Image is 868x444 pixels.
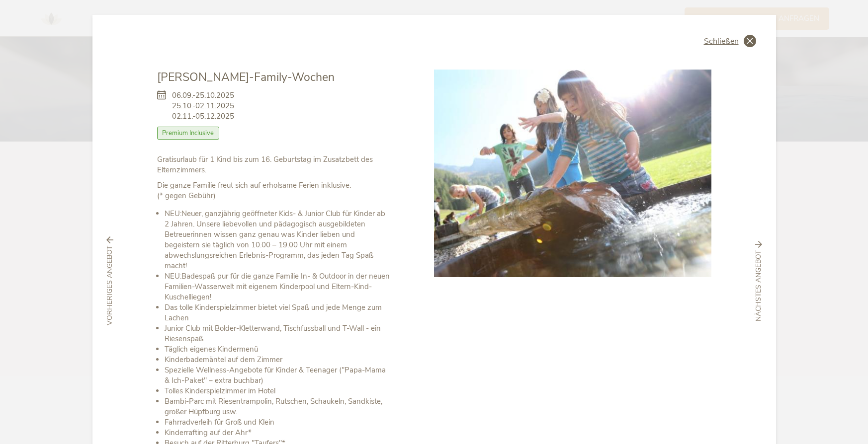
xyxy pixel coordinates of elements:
[165,209,390,271] li: Neuer, ganzjährig geöffneter Kids- & Junior Club für Kinder ab 2 Jahren. Unsere liebevollen und p...
[157,127,220,140] span: Premium Inclusive
[165,271,390,302] li: Badespaß pur für die ganze Familie In- & Outdoor in der neuen Familien-Wasserwelt mit eigenem Kin...
[172,90,234,122] span: 06.09.-25.10.2025 25.10.-02.11.2025 02.11.-05.12.2025
[165,355,390,365] li: Kinderbademäntel auf dem Zimmer
[157,154,390,175] p: Gratisurlaub für 1 Kind bis zum 16. Geburtstag im Zusatzbett des Elternzimmers.
[754,250,764,321] span: nächstes Angebot
[704,37,739,45] span: Schließen
[165,344,390,355] li: Täglich eigenes Kindermenü
[165,302,390,323] li: Das tolle Kinderspielzimmer bietet viel Spaß und jede Menge zum Lachen
[165,209,181,219] b: NEU:
[157,70,335,85] span: [PERSON_NAME]-Family-Wochen
[165,323,390,344] li: Junior Club mit Bolder-Kletterwand, Tischfussball und T-Wall - ein Riesenspaß
[105,246,115,325] span: vorheriges Angebot
[165,271,181,281] b: NEU:
[157,180,351,190] b: Die ganze Familie freut sich auf erholsame Ferien inklusive:
[157,180,390,201] p: (* gegen Gebühr)
[434,70,711,277] img: Sommer-Family-Wochen
[165,365,390,386] li: Spezielle Wellness-Angebote für Kinder & Teenager ("Papa-Mama & Ich-Paket" – extra buchbar)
